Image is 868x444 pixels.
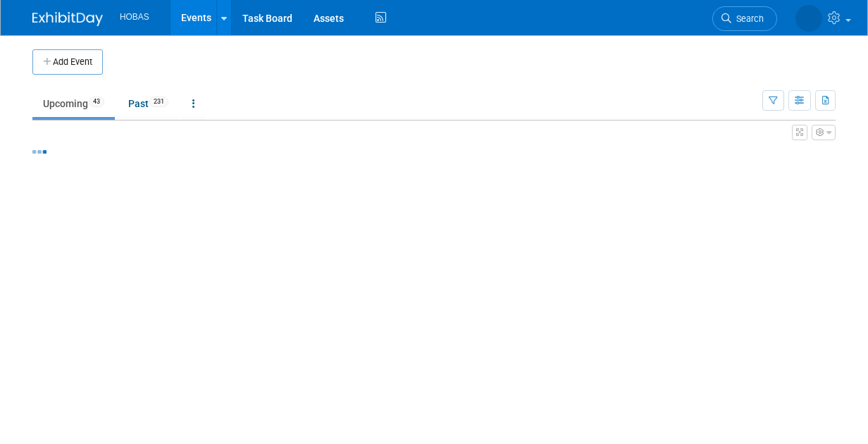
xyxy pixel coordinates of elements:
[32,12,103,26] img: ExhibitDay
[149,97,168,107] span: 231
[32,150,46,154] img: loading...
[118,90,179,117] a: Past231
[89,97,104,107] span: 43
[32,90,115,117] a: Upcoming43
[731,13,764,24] span: Search
[712,6,777,31] a: Search
[795,5,822,32] img: Lia Chowdhury
[120,12,149,22] span: HOBAS
[32,49,103,75] button: Add Event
